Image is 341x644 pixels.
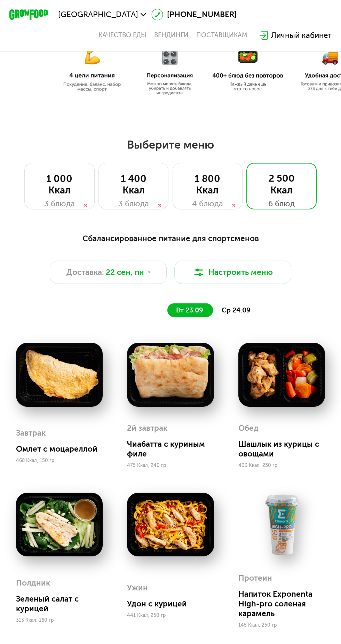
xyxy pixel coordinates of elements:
[34,173,85,196] div: 1 000 Ккал
[238,421,259,436] div: Обед
[176,306,203,314] span: вт 23.09
[154,31,189,39] a: Вендинги
[127,439,222,459] div: Чиабатта с куриным филе
[98,31,146,39] a: Качество еды
[256,173,307,196] div: 2 500 Ккал
[238,439,333,459] div: Шашлык из курицы с овощами
[106,267,144,278] span: 22 сен, пн
[127,581,148,595] div: Ужин
[256,198,307,210] div: 6 блюд
[34,198,85,210] div: 3 блюда
[58,11,138,18] span: [GEOGRAPHIC_DATA]
[31,138,310,152] h2: Выберите меню
[222,306,251,314] span: ср 24.09
[174,261,291,284] button: Настроить меню
[127,599,222,609] div: Удон с курицей
[12,233,330,245] div: Сбалансированное питание для спортсменов
[238,463,325,468] div: 403 Ккал, 230 гр
[196,31,247,39] div: поставщикам
[238,571,272,586] div: Протеин
[109,198,159,210] div: 3 блюда
[16,458,103,463] div: 468 Ккал, 150 гр
[66,267,104,278] span: Доставка:
[183,173,233,196] div: 1 800 Ккал
[127,463,214,468] div: 475 Ккал, 240 гр
[16,426,46,440] div: Завтрак
[151,9,237,21] a: [PHONE_NUMBER]
[238,622,325,628] div: 145 Ккал, 250 гр
[238,589,333,619] div: Напиток Exponenta High-pro соленая карамель
[271,30,332,41] div: Личный кабинет
[127,421,167,436] div: 2й завтрак
[109,173,159,196] div: 1 400 Ккал
[16,594,111,614] div: Зеленый салат с курицей
[16,444,111,454] div: Омлет с моцареллой
[16,576,50,590] div: Полдник
[183,198,233,210] div: 4 блюда
[16,618,103,623] div: 313 Ккал, 160 гр
[127,613,214,618] div: 441 Ккал, 250 гр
